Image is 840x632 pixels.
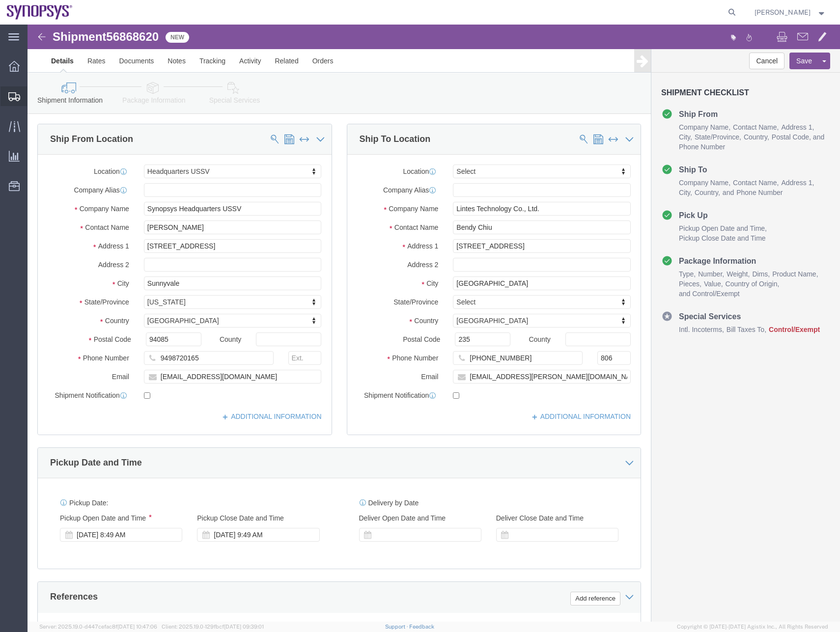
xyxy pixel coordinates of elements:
[755,7,811,18] span: Caleb Jackson
[224,624,264,630] span: [DATE] 09:39:01
[162,624,264,630] span: Client: 2025.19.0-129fbcf
[39,624,157,630] span: Server: 2025.19.0-d447cefac8f
[117,624,157,630] span: [DATE] 10:47:06
[754,6,827,18] button: [PERSON_NAME]
[385,624,410,630] a: Support
[677,623,828,631] span: Copyright © [DATE]-[DATE] Agistix Inc., All Rights Reserved
[7,5,73,20] img: logo
[409,624,434,630] a: Feedback
[28,25,840,622] iframe: FS Legacy Container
